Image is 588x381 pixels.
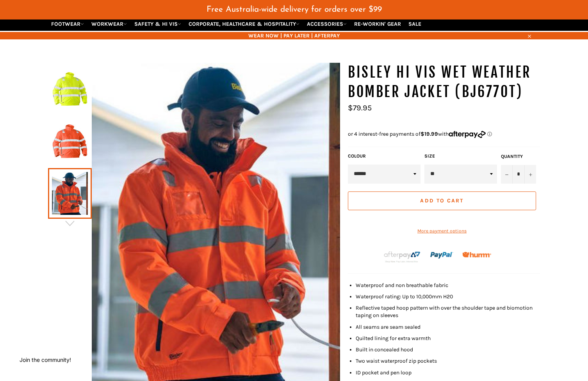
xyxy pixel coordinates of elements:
[356,346,540,353] li: Built in concealed hood
[430,244,453,267] img: paypal.png
[48,32,540,39] span: WEAR NOW | PAY LATER | AFTERPAY
[356,335,540,342] li: Quilted lining for extra warmth
[383,250,421,264] img: Afterpay-Logo-on-dark-bg_large.png
[501,165,513,184] button: Reduce item quantity by one
[348,228,536,234] a: More payment options
[20,356,71,363] button: Join the community!
[52,67,88,110] img: BISLEY Hi Vis Wet Weather Bomber Jacket (BJ6770T) - Workin' Gear
[424,153,497,159] label: Size
[88,17,130,31] a: WORKWEAR
[356,357,540,365] li: Two waist waterproof zip pockets
[348,191,536,210] button: Add to Cart
[48,17,87,31] a: FOOTWEAR
[52,120,88,163] img: BISLEY Hi Vis Wet Weather Bomber Jacket (BJ6770T) - Workin' Gear
[356,369,540,376] li: ID pocket and pen loop
[207,5,382,14] span: Free Australia-wide delivery for orders over $99
[348,103,372,112] span: $79.95
[304,17,350,31] a: ACCESSORIES
[356,304,540,319] li: Reflective taped hoop pattern with over the shoulder tape and biomotion taping on sleeves
[185,17,303,31] a: CORPORATE, HEALTHCARE & HOSPITALITY
[462,252,491,258] img: Humm_core_logo_RGB-01_300x60px_small_195d8312-4386-4de7-b182-0ef9b6303a37.png
[351,17,404,31] a: RE-WORKIN' GEAR
[501,153,536,160] label: Quantity
[420,197,463,204] span: Add to Cart
[348,63,540,101] h1: BISLEY Hi Vis Wet Weather Bomber Jacket (BJ6770T)
[356,293,540,300] li: Waterproof rating: Up to 10,000mm H20
[348,153,421,159] label: COLOUR
[356,282,540,289] li: Waterproof and non breathable fabric
[524,165,536,184] button: Increase item quantity by one
[405,17,424,31] a: SALE
[356,323,540,331] li: All seams are seam sealed
[131,17,184,31] a: SAFETY & HI VIS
